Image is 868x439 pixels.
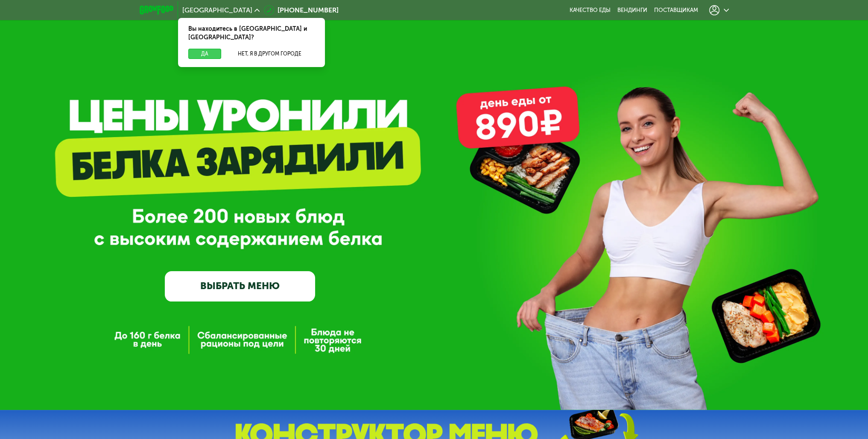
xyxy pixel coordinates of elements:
span: [GEOGRAPHIC_DATA] [182,7,252,14]
a: [PHONE_NUMBER] [264,5,339,15]
a: Качество еды [570,7,611,14]
button: Нет, я в другом городе [225,49,315,59]
a: ВЫБРАТЬ МЕНЮ [165,271,315,301]
div: поставщикам [654,7,698,14]
button: Да [188,49,221,59]
a: Вендинги [617,7,647,14]
div: Вы находитесь в [GEOGRAPHIC_DATA] и [GEOGRAPHIC_DATA]? [178,18,325,49]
